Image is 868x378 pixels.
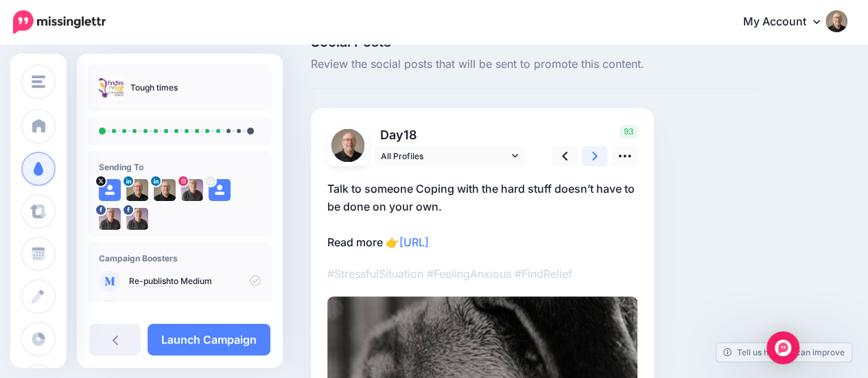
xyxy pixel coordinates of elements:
[620,125,637,139] span: 93
[126,179,148,201] img: 1752026904130-37659.png
[716,343,852,362] a: Tell us how we can improve
[126,208,148,230] img: 293372584_465753458884511_1986306127984333259_n-bsa152413.png
[311,56,755,73] span: Review the social posts that will be sent to promote this content.
[209,179,231,201] img: user_default_image.png
[729,5,847,39] a: My Account
[181,179,203,201] img: 131339311_208848607506699_4895274106044596898_n-bsa152414.jpg
[403,128,417,142] span: 18
[129,276,171,287] a: Re-publish
[99,253,261,263] h4: Campaign Boosters
[99,162,261,172] h4: Sending To
[331,129,364,162] img: 1752026904130-37659.png
[32,75,45,88] img: menu.png
[766,331,799,364] div: Open Intercom Messenger
[13,10,106,34] img: Missinglettr
[327,180,637,251] p: Talk to someone Coping with the hard stuff doesn’t have to be done on your own. Read more 👉
[99,179,121,201] img: user_default_image.png
[374,125,527,145] p: Day
[381,149,508,163] span: All Profiles
[99,208,121,230] img: 277671337_661210768419784_9048628225170539642_n-bsa152412.png
[399,235,429,249] a: [URL]
[129,275,261,287] p: to Medium
[374,146,525,166] a: All Profiles
[130,81,178,95] p: Tough times
[154,179,176,201] img: 1752026904130-37659.png
[311,35,755,49] span: Social Posts
[99,75,124,100] img: c546659236909b63700c742c14f02d2f_thumb.jpg
[327,265,637,283] p: #StressfulSituation #FeelingAnxious #FindRelief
